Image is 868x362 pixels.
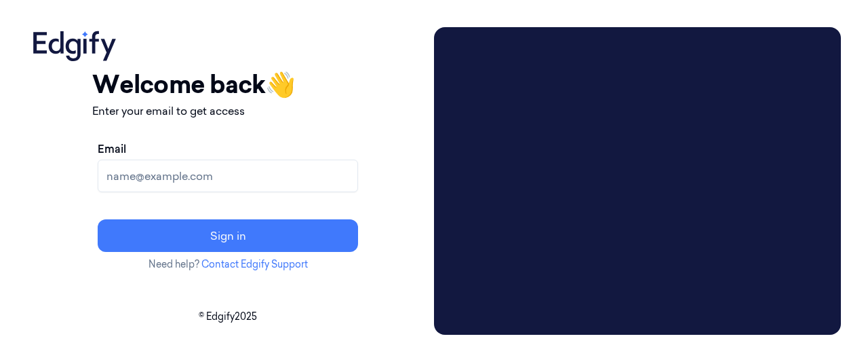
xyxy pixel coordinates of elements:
[98,160,358,192] input: name@example.com
[201,258,308,270] a: Contact Edgify Support
[98,141,126,157] label: Email
[92,103,363,119] p: Enter your email to get access
[27,310,429,324] p: © Edgify 2025
[92,66,363,103] h1: Welcome back 👋
[92,257,363,272] p: Need help?
[98,219,358,252] button: Sign in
